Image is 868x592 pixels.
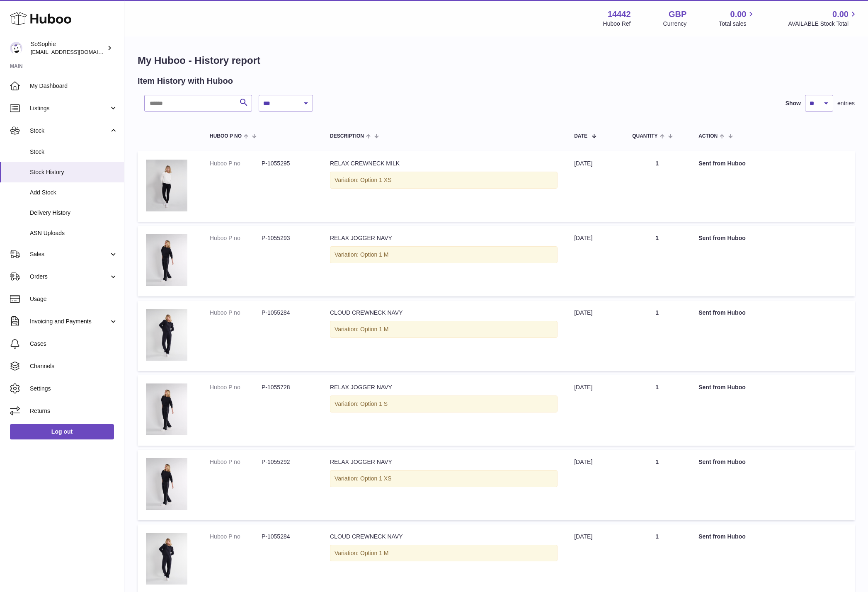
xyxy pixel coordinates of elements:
div: Variation: Option 1 S [330,395,558,412]
strong: Sent from Huboo [698,235,746,241]
a: Log out [10,424,114,439]
strong: GBP [669,9,686,20]
span: Channels [30,362,118,370]
td: 1 [624,450,690,520]
dt: Huboo P no [210,234,262,242]
td: 1 [624,375,690,446]
dd: P-1055292 [262,458,313,466]
span: [EMAIL_ADDRESS][DOMAIN_NAME] [31,49,122,55]
td: [DATE] [566,375,624,446]
dd: P-1055284 [262,309,313,317]
span: Quantity [632,133,657,139]
span: AVAILABLE Stock Total [788,20,858,28]
span: Stock [30,148,118,156]
span: Date [574,133,587,139]
td: RELAX JOGGER NAVY [322,226,566,296]
label: Show [786,99,801,107]
span: Add Stock [30,189,118,197]
a: 0.00 Total sales [719,9,756,28]
strong: Sent from Huboo [698,459,746,465]
span: My Dashboard [30,82,118,90]
td: CLOUD CREWNECK NAVY [322,301,566,371]
span: Cases [30,340,118,348]
td: RELAX JOGGER NAVY [322,450,566,520]
span: 0.00 [832,9,849,20]
dt: Huboo P no [210,309,262,317]
strong: Sent from Huboo [698,160,746,167]
span: Total sales [719,20,756,28]
span: Sales [30,250,109,258]
img: FRONT1_377b6c84-9543-4191-9d0e-4a75e9fc1006.jpg [146,533,187,585]
dd: P-1055293 [262,234,313,242]
td: [DATE] [566,151,624,222]
dt: Huboo P no [210,533,262,541]
span: Returns [30,407,118,415]
span: Usage [30,295,118,303]
span: Stock [30,127,109,135]
div: Variation: Option 1 M [330,321,558,338]
span: Action [698,133,718,139]
td: 1 [624,226,690,296]
span: Listings [30,104,109,112]
dd: P-1055284 [262,533,313,541]
td: [DATE] [566,226,624,296]
h2: Item History with Huboo [138,75,233,87]
strong: Sent from Huboo [698,384,746,391]
strong: 14442 [608,9,631,20]
td: 1 [624,151,690,222]
span: Stock History [30,168,118,176]
strong: Sent from Huboo [698,309,746,316]
strong: Sent from Huboo [698,533,746,540]
img: SIDE1_c89ec63e-fe19-4d0b-8cc1-ae2306047dcf.jpg [146,383,187,435]
td: 1 [624,301,690,371]
span: entries [837,99,855,107]
span: Settings [30,385,118,393]
div: Huboo Ref [603,20,631,28]
span: Delivery History [30,209,118,217]
td: RELAX CREWNECK MILK [322,151,566,222]
span: Description [330,133,364,139]
dt: Huboo P no [210,160,262,167]
td: [DATE] [566,450,624,520]
dt: Huboo P no [210,458,262,466]
h1: My Huboo - History report [138,54,855,67]
span: 0.00 [730,9,747,20]
div: Variation: Option 1 M [330,246,558,263]
span: Huboo P no [210,133,242,139]
div: Variation: Option 1 XS [330,470,558,487]
span: ASN Uploads [30,229,118,237]
span: Orders [30,273,109,281]
td: [DATE] [566,301,624,371]
img: SIDE1_c89ec63e-fe19-4d0b-8cc1-ae2306047dcf.jpg [146,458,187,510]
td: RELAX JOGGER NAVY [322,375,566,446]
dd: P-1055295 [262,160,313,167]
dt: Huboo P no [210,383,262,391]
div: Currency [663,20,687,28]
div: SoSophie [31,40,105,56]
a: 0.00 AVAILABLE Stock Total [788,9,858,28]
img: info@thebigclick.co.uk [10,42,22,54]
span: Invoicing and Payments [30,318,109,325]
dd: P-1055728 [262,383,313,391]
img: FRONT1_377b6c84-9543-4191-9d0e-4a75e9fc1006.jpg [146,309,187,361]
img: FRON1.jpg [146,160,187,211]
img: SIDE1_c89ec63e-fe19-4d0b-8cc1-ae2306047dcf.jpg [146,234,187,286]
div: Variation: Option 1 M [330,545,558,562]
div: Variation: Option 1 XS [330,172,558,189]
